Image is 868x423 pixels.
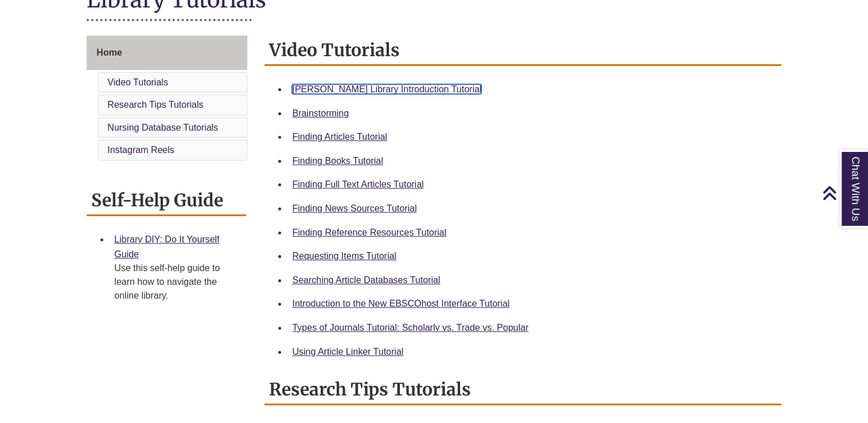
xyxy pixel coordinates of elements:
a: Finding Articles Tutorial [292,132,387,142]
a: Instagram Reels [107,145,174,155]
h2: Video Tutorials [264,36,781,66]
a: Finding Full Text Articles Tutorial [292,179,423,189]
a: Searching Article Databases Tutorial [292,275,440,285]
div: Use this self-help guide to learn how to navigate the online library. [114,261,237,303]
a: [PERSON_NAME] Library Introduction Tutorial [292,84,481,94]
div: Guide Page Menu [87,36,247,163]
a: Nursing Database Tutorials [107,123,218,132]
a: Research Tips Tutorials [107,100,203,109]
a: Back to Top [822,185,865,201]
h2: Research Tips Tutorials [264,375,781,405]
a: Library DIY: Do It Yourself Guide [114,234,219,259]
a: Finding Books Tutorial [292,156,383,166]
a: Home [87,36,247,70]
a: Finding Reference Resources Tutorial [292,228,446,237]
a: Using Article Linker Tutorial [292,347,403,357]
a: Types of Journals Tutorial: Scholarly vs. Trade vs. Popular [292,323,528,332]
h2: Self-Help Guide [87,186,246,216]
a: Requesting Items Tutorial [292,251,396,261]
a: Finding News Sources Tutorial [292,203,417,213]
a: Introduction to the New EBSCOhost Interface Tutorial [292,299,509,308]
a: Video Tutorials [107,77,168,87]
span: Home [96,48,122,57]
a: Brainstorming [292,108,349,118]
